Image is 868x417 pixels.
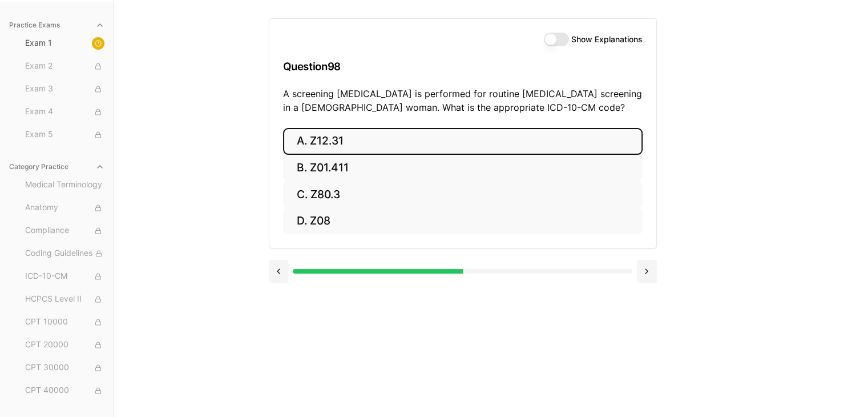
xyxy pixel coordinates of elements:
button: D. Z08 [283,208,643,235]
button: CPT 10000 [21,313,109,331]
span: CPT 40000 [25,384,104,397]
button: CPT 20000 [21,336,109,354]
button: C. Z80.3 [283,181,643,208]
span: Coding Guidelines [25,247,104,260]
button: Compliance [21,222,109,240]
button: HCPCS Level II [21,290,109,308]
button: Exam 3 [21,80,109,98]
label: Show Explanations [571,35,643,43]
p: A screening [MEDICAL_DATA] is performed for routine [MEDICAL_DATA] screening in a [DEMOGRAPHIC_DA... [283,87,643,114]
span: Exam 3 [25,83,104,95]
span: Anatomy [25,202,104,214]
span: CPT 10000 [25,316,104,328]
button: Exam 5 [21,126,109,144]
button: Exam 1 [21,34,109,53]
button: Category Practice [5,158,109,176]
button: Exam 2 [21,57,109,75]
button: CPT 30000 [21,359,109,377]
button: Exam 4 [21,103,109,121]
span: Compliance [25,224,104,237]
span: CPT 20000 [25,339,104,351]
span: CPT 30000 [25,362,104,374]
span: Exam 2 [25,60,104,73]
button: CPT 40000 [21,382,109,400]
button: B. Z01.411 [283,155,643,182]
button: Practice Exams [5,16,109,34]
button: Anatomy [21,199,109,217]
span: Exam 1 [25,37,104,50]
span: Exam 5 [25,129,104,141]
h3: Question 98 [283,50,643,83]
span: Medical Terminology [25,179,104,191]
span: Exam 4 [25,106,104,118]
button: Medical Terminology [21,176,109,194]
button: A. Z12.31 [283,128,643,155]
span: ICD-10-CM [25,270,104,283]
button: Coding Guidelines [21,244,109,263]
button: ICD-10-CM [21,267,109,286]
span: HCPCS Level II [25,293,104,306]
